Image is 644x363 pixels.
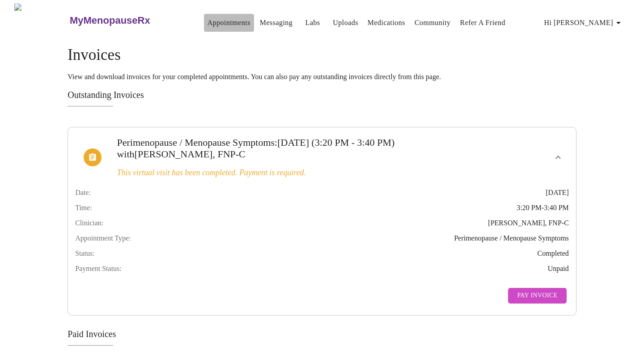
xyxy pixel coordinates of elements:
a: Appointments [208,17,250,29]
h3: Outstanding Invoices [68,90,576,100]
a: Community [415,17,451,29]
span: Perimenopause / Menopause Symptoms [454,234,568,242]
button: Pay Invoice [508,288,566,304]
span: 3:20 PM - 3:40 PM [517,204,568,212]
span: Appointment Type: [75,234,131,242]
a: MyMenopauseRx [68,5,186,36]
a: Pay Invoice [506,283,568,308]
a: Refer a Friend [460,17,506,29]
button: Medications [364,14,409,32]
span: [DATE] [546,189,569,197]
a: Labs [305,17,320,29]
button: Messaging [256,14,296,32]
span: Time: [75,204,92,212]
span: Pay Invoice [517,290,557,301]
span: Completed [538,249,569,257]
span: with [PERSON_NAME], FNP-C [117,148,245,160]
a: Medications [368,17,405,29]
button: show more [547,147,569,168]
h3: This virtual visit has been completed. Payment is required. [117,168,478,177]
h3: Paid Invoices [68,329,576,339]
a: Messaging [260,17,292,29]
h3: MyMenopauseRx [70,15,150,26]
span: Status: [75,249,95,257]
span: Perimenopause / Menopause Symptoms [117,137,275,148]
button: Hi [PERSON_NAME] [541,14,627,32]
span: Date: [75,189,91,197]
span: [PERSON_NAME], FNP-C [488,219,568,227]
button: Uploads [329,14,362,32]
button: Appointments [204,14,254,32]
a: Uploads [333,17,358,29]
button: Community [411,14,454,32]
img: MyMenopauseRx Logo [14,4,68,37]
span: Hi [PERSON_NAME] [544,17,624,29]
button: Refer a Friend [457,14,509,32]
button: Labs [298,14,327,32]
p: View and download invoices for your completed appointments. You can also pay any outstanding invo... [68,73,576,81]
h4: Invoices [68,46,576,64]
span: Payment Status: [75,265,122,273]
span: Unpaid [548,265,569,273]
span: Clinician: [75,219,103,227]
h3: : [DATE] (3:20 PM - 3:40 PM) [117,137,478,160]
